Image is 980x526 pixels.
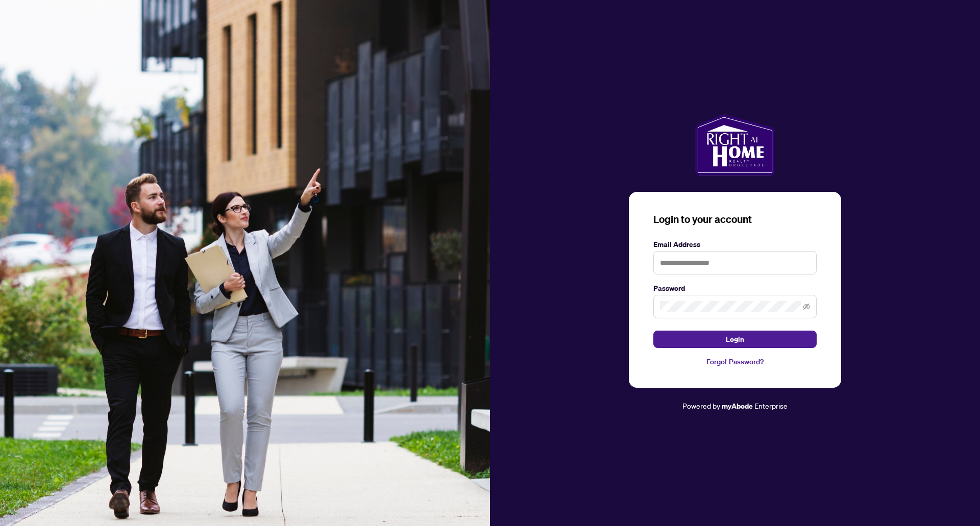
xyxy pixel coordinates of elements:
span: Login [726,331,744,347]
span: Enterprise [754,401,788,410]
img: ma-logo [695,114,774,176]
a: myAbode [722,400,753,412]
span: Powered by [682,401,720,410]
span: eye-invisible [803,303,810,310]
a: Forgot Password? [653,356,817,367]
h3: Login to your account [653,212,817,227]
label: Password [653,283,817,294]
label: Email Address [653,239,817,250]
button: Login [653,331,817,348]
